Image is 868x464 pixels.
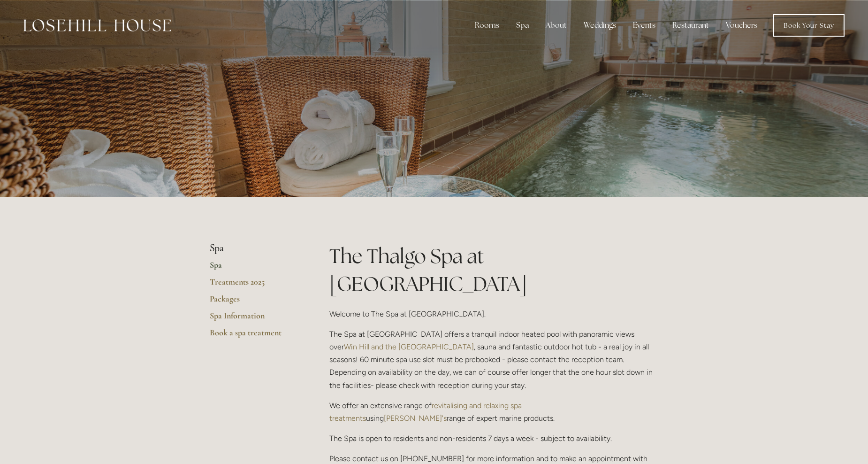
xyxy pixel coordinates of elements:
[509,16,536,35] div: Spa
[210,310,299,327] a: Spa Information
[210,327,299,344] a: Book a spa treatment
[384,414,447,423] a: [PERSON_NAME]'s
[329,308,658,320] p: Welcome to The Spa at [GEOGRAPHIC_DATA].
[210,294,299,310] a: Packages
[210,260,299,277] a: Spa
[538,16,574,35] div: About
[718,16,765,35] a: Vouchers
[467,16,507,35] div: Rooms
[344,342,474,351] a: Win Hill and the [GEOGRAPHIC_DATA]
[665,16,716,35] div: Restaurant
[210,242,299,255] li: Spa
[23,19,171,31] img: Losehill House
[210,277,299,294] a: Treatments 2025
[625,16,663,35] div: Events
[576,16,624,35] div: Weddings
[773,14,845,37] a: Book Your Stay
[329,432,658,445] p: The Spa is open to residents and non-residents 7 days a week - subject to availability.
[329,399,658,425] p: We offer an extensive range of using range of expert marine products.
[329,328,658,392] p: The Spa at [GEOGRAPHIC_DATA] offers a tranquil indoor heated pool with panoramic views over , sau...
[329,242,658,298] h1: The Thalgo Spa at [GEOGRAPHIC_DATA]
